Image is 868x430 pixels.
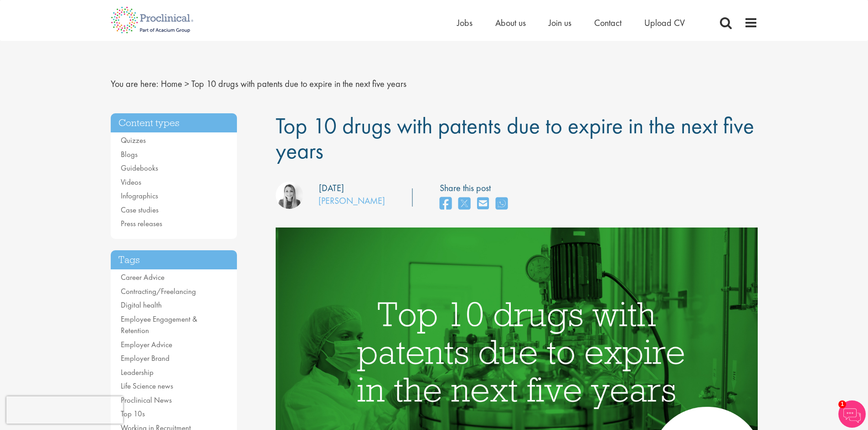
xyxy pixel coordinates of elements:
a: Contact [594,17,621,29]
a: Press releases [121,218,162,228]
a: Employer Brand [121,353,169,363]
span: Top 10 drugs with patents due to expire in the next five years [191,78,406,90]
div: [DATE] [319,182,344,195]
h3: Tags [111,250,237,270]
span: > [185,78,189,90]
a: share on twitter [458,194,470,214]
a: breadcrumb link [161,78,182,90]
span: 1 [838,400,846,408]
a: Proclinical News [121,395,172,405]
a: Career Advice [121,272,164,282]
a: Guidebooks [121,163,158,173]
a: Videos [121,177,141,187]
a: share on whats app [496,194,508,214]
a: Digital health [121,300,162,310]
a: Jobs [457,17,473,29]
img: Chatbot [838,400,866,428]
a: Join us [549,17,571,29]
a: Blogs [121,149,138,159]
a: Top 10s [121,409,145,419]
a: Employer Advice [121,339,172,349]
iframe: reCAPTCHA [6,396,123,424]
a: Upload CV [644,17,685,29]
a: Infographics [121,191,158,201]
label: Share this post [440,182,512,195]
span: Top 10 drugs with patents due to expire in the next five years [276,111,754,165]
a: Contracting/Freelancing [121,286,196,296]
a: [PERSON_NAME] [318,195,385,207]
a: Quizzes [121,135,146,145]
img: Hannah Burke [276,182,303,209]
a: Leadership [121,367,154,377]
a: share on facebook [440,194,452,214]
a: Life Science news [121,381,173,391]
h3: Content types [111,113,237,133]
a: About us [495,17,526,29]
span: You are here: [111,78,159,90]
a: share on email [477,194,489,214]
a: Case studies [121,205,159,215]
a: Employee Engagement & Retention [121,314,197,336]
